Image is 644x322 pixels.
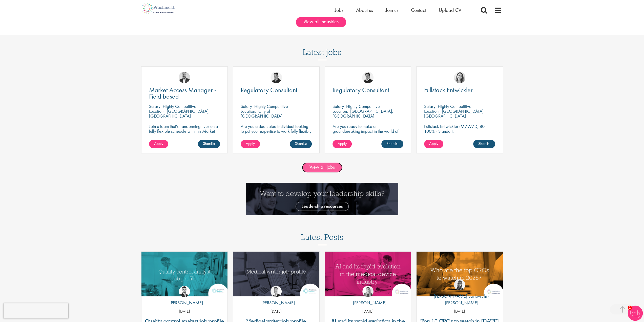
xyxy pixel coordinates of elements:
[333,108,393,119] p: [GEOGRAPHIC_DATA], [GEOGRAPHIC_DATA]
[333,108,348,114] span: Location:
[301,233,343,245] h3: Latest Posts
[424,103,435,109] span: Salary
[179,72,190,83] img: Aitor Melia
[302,162,342,173] a: View all jobs
[417,279,503,308] a: Theodora Savlovschi - Wicks [PERSON_NAME] Savlovschi - [PERSON_NAME]
[241,140,260,148] a: Apply
[349,286,386,309] a: Hannah Burke [PERSON_NAME]
[233,252,319,296] img: Medical writer job profile
[246,196,398,201] a: Want to develop your leadership skills? See our Leadership Resources
[333,103,344,109] span: Salary
[325,309,411,314] p: [DATE]
[333,87,404,93] a: Regulatory Consultant
[166,299,203,306] p: [PERSON_NAME]
[271,286,282,297] img: George Watson
[454,279,465,290] img: Theodora Savlovschi - Wicks
[163,103,196,109] p: Highly Competitive
[166,286,203,309] a: Joshua Godden [PERSON_NAME]
[438,103,471,109] p: Highly Competitive
[424,87,495,93] a: Fullstack Entwickler
[149,87,220,100] a: Market Access Manager - Field based
[417,293,503,306] p: [PERSON_NAME] Savlovschi - [PERSON_NAME]
[628,306,632,310] span: 1
[333,124,404,148] p: Are you ready to make a groundbreaking impact in the world of biotechnology? Join a growing compa...
[246,141,255,146] span: Apply
[349,299,386,306] p: [PERSON_NAME]
[241,108,256,114] span: Location:
[241,86,297,94] span: Regulatory Consultant
[149,86,216,101] span: Market Access Manager - Field based
[346,103,380,109] p: Highly Competitive
[439,7,461,13] a: Upload CV
[149,103,160,109] span: Salary
[411,7,426,13] a: Contact
[356,7,373,13] a: About us
[241,124,312,148] p: Are you a dedicated individual looking to put your expertise to work fully flexibly in a remote p...
[149,108,164,114] span: Location:
[424,86,473,94] span: Fullstack Entwickler
[325,252,411,296] a: Link to a post
[362,72,373,83] img: Peter Duvall
[424,108,485,119] p: [GEOGRAPHIC_DATA], [GEOGRAPHIC_DATA]
[233,309,319,314] p: [DATE]
[362,286,373,297] img: Hannah Burke
[338,141,347,146] span: Apply
[141,252,228,296] img: quality control analyst job profile
[258,286,295,309] a: George Watson [PERSON_NAME]
[424,124,495,148] p: Fullstack Entwickler (M/W/D) 80-100% - Standort: [GEOGRAPHIC_DATA], [GEOGRAPHIC_DATA] - Arbeitsze...
[271,72,282,83] img: Peter Duvall
[417,252,503,296] a: Link to a post
[386,7,398,13] a: Join us
[141,309,228,314] p: [DATE]
[149,124,220,138] p: Join a team that's transforming lives on a fully flexible schedule with this Market Access Manage...
[325,252,411,296] img: AI and Its Impact on the Medical Device Industry | Proclinical
[241,103,252,109] span: Salary
[424,108,440,114] span: Location:
[241,87,312,93] a: Regulatory Consultant
[417,309,503,314] p: [DATE]
[417,252,503,296] img: Top 10 CROs 2025 | Proclinical
[141,252,228,296] a: Link to a post
[296,17,346,27] a: View all industries
[4,303,68,318] iframe: reCAPTCHA
[198,140,220,148] a: Shortlist
[149,108,210,119] p: [GEOGRAPHIC_DATA], [GEOGRAPHIC_DATA]
[290,140,312,148] a: Shortlist
[429,141,438,146] span: Apply
[333,86,389,94] span: Regulatory Consultant
[473,140,495,148] a: Shortlist
[254,103,288,109] p: Highly Competitive
[628,306,643,321] img: Chatbot
[381,140,403,148] a: Shortlist
[335,7,343,13] a: Jobs
[424,140,443,148] a: Apply
[454,72,465,83] img: Nur Ergiydiren
[303,35,342,60] h3: Latest jobs
[149,140,168,148] a: Apply
[233,252,319,296] a: Link to a post
[241,108,284,124] p: City of [GEOGRAPHIC_DATA], [GEOGRAPHIC_DATA]
[258,299,295,306] p: [PERSON_NAME]
[179,286,190,297] img: Joshua Godden
[333,140,352,148] a: Apply
[246,183,398,215] img: Want to develop your leadership skills? See our Leadership Resources
[154,141,163,146] span: Apply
